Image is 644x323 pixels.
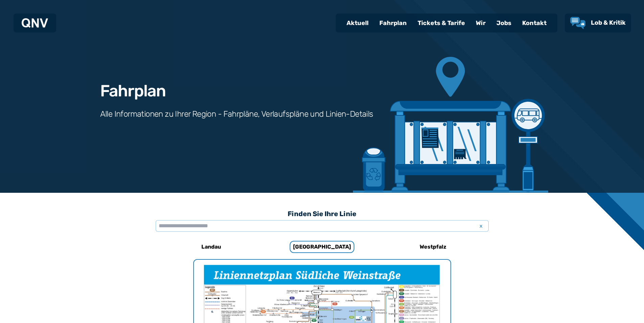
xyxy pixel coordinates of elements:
h3: Finden Sie Ihre Linie [156,206,489,221]
span: Lob & Kritik [591,19,626,26]
a: Kontakt [517,14,552,32]
a: Fahrplan [374,14,412,32]
a: [GEOGRAPHIC_DATA] [277,239,367,255]
h6: Westpfalz [417,241,449,252]
a: Tickets & Tarife [412,14,470,32]
h3: Alle Informationen zu Ihrer Region - Fahrpläne, Verlaufspläne und Linien-Details [100,109,373,119]
a: Landau [166,239,256,255]
a: Aktuell [341,14,374,32]
h6: [GEOGRAPHIC_DATA] [290,241,354,253]
img: QNV Logo [22,18,48,28]
a: Westpfalz [388,239,478,255]
a: Wir [470,14,491,32]
span: x [476,222,486,230]
a: QNV Logo [22,16,48,30]
a: Jobs [491,14,517,32]
a: Lob & Kritik [570,17,626,29]
h1: Fahrplan [100,83,166,99]
h6: Landau [199,241,224,252]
